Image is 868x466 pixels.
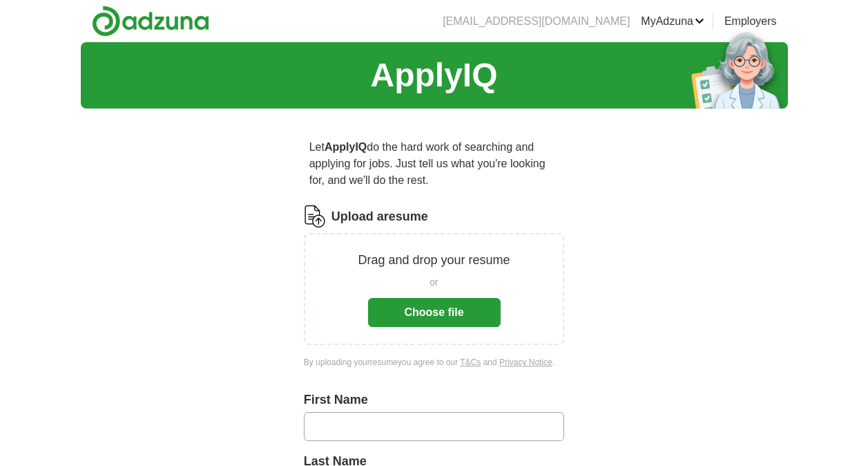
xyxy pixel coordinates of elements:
img: CV Icon [304,205,326,227]
label: First Name [304,391,565,409]
h1: ApplyIQ [370,50,497,100]
a: Employers [724,13,777,30]
a: MyAdzuna [641,13,704,30]
label: Upload a resume [331,207,428,226]
a: T&Cs [460,357,481,367]
button: Choose file [368,298,501,327]
p: Drag and drop your resume [358,251,510,270]
span: or [430,275,438,290]
li: [EMAIL_ADDRESS][DOMAIN_NAME] [443,13,630,30]
div: By uploading your resume you agree to our and . [304,356,565,369]
p: Let do the hard work of searching and applying for jobs. Just tell us what you're looking for, an... [304,133,565,194]
a: Privacy Notice [499,357,552,367]
img: Adzuna logo [92,6,209,37]
strong: ApplyIQ [325,141,367,153]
